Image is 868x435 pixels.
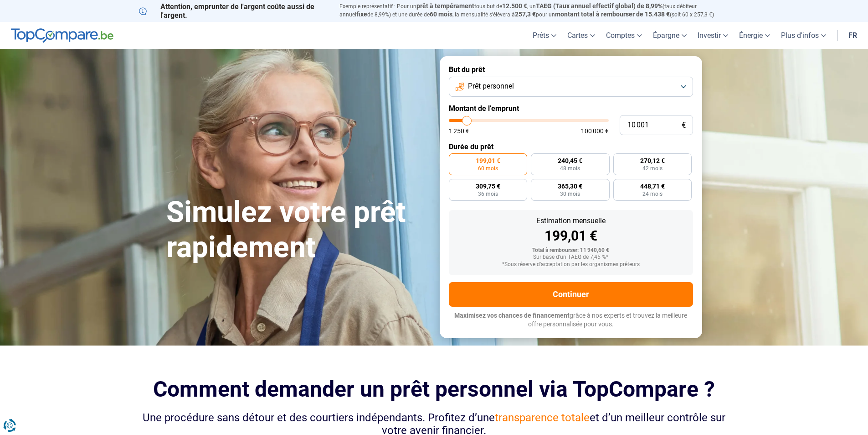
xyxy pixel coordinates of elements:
span: transparence totale [495,411,590,424]
a: fr [843,22,863,49]
p: Attention, emprunter de l'argent coûte aussi de l'argent. [139,2,329,20]
a: Investir [692,22,734,49]
span: 24 mois [642,191,663,197]
p: Exemple représentatif : Pour un tous but de , un (taux débiteur annuel de 8,99%) et une durée de ... [339,2,729,19]
div: *Sous réserve d'acceptation par les organismes prêteurs [456,262,686,268]
button: Prêt personnel [449,77,693,97]
span: 240,45 € [558,157,582,164]
span: fixe [356,10,367,18]
span: 60 mois [478,166,498,171]
label: But du prêt [449,65,693,74]
span: 12.500 € [502,2,527,10]
button: Continuer [449,282,693,307]
span: 36 mois [478,191,498,197]
span: 199,01 € [476,157,500,164]
span: 257,3 € [515,10,536,18]
span: 30 mois [560,191,580,197]
span: TAEG (Taux annuel effectif global) de 8,99% [536,2,663,10]
img: TopCompare [11,28,113,43]
a: Cartes [562,22,601,49]
div: Total à rembourser: 11 940,60 € [456,247,686,254]
span: 60 mois [430,10,452,18]
span: 309,75 € [476,183,500,189]
span: 270,12 € [640,157,665,164]
div: 199,01 € [456,229,686,243]
a: Épargne [647,22,692,49]
span: 1 250 € [449,128,469,134]
span: 48 mois [560,166,580,171]
span: 448,71 € [640,183,665,189]
a: Énergie [734,22,776,49]
span: 42 mois [642,166,663,171]
a: Prêts [527,22,562,49]
span: Maximisez vos chances de financement [454,312,570,319]
span: € [682,121,686,129]
span: montant total à rembourser de 15.438 € [555,10,670,18]
p: grâce à nos experts et trouvez la meilleure offre personnalisée pour vous. [449,311,693,329]
span: Prêt personnel [468,81,514,91]
span: 365,30 € [558,183,582,189]
a: Comptes [601,22,647,49]
span: prêt à tempérament [416,2,474,10]
label: Durée du prêt [449,142,693,151]
h2: Comment demander un prêt personnel via TopCompare ? [139,377,729,402]
span: 100 000 € [581,128,609,134]
div: Sur base d'un TAEG de 7,45 %* [456,254,686,261]
div: Estimation mensuelle [456,217,686,225]
a: Plus d'infos [776,22,832,49]
label: Montant de l'emprunt [449,104,693,113]
h1: Simulez votre prêt rapidement [166,195,429,265]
